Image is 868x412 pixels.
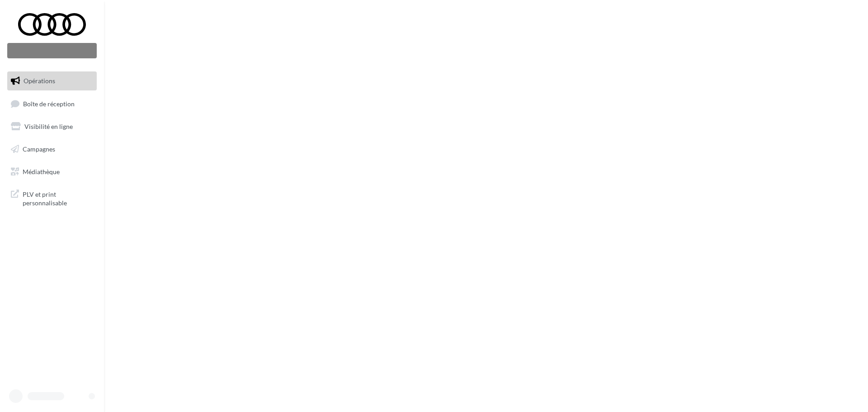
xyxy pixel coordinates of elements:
a: Médiathèque [5,162,99,181]
span: Campagnes [23,145,55,153]
a: PLV et print personnalisable [5,185,99,211]
span: PLV et print personnalisable [23,188,93,208]
a: Boîte de réception [5,94,99,114]
a: Campagnes [5,140,99,159]
span: Opérations [24,77,55,85]
div: Nouvelle campagne [7,43,97,58]
span: Médiathèque [23,167,60,175]
a: Visibilité en ligne [5,117,99,136]
span: Boîte de réception [23,99,75,107]
a: Opérations [5,71,99,90]
span: Visibilité en ligne [24,123,73,130]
